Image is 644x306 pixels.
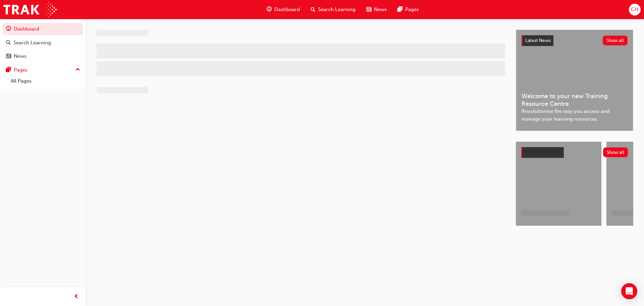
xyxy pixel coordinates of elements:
[75,65,80,74] span: up-icon
[374,6,387,13] span: News
[267,5,272,14] span: guage-icon
[3,64,83,76] button: Pages
[8,76,83,86] a: All Pages
[522,35,628,46] a: Latest NewsShow all
[361,3,392,16] a: news-iconNews
[522,92,628,107] span: Welcome to your new Training Resource Centre
[525,38,551,43] span: Latest News
[74,293,79,301] span: prev-icon
[516,30,633,131] a: Latest NewsShow allWelcome to your new Training Resource CentreRevolutionise the way you access a...
[3,2,57,17] img: Trak
[311,5,315,14] span: search-icon
[6,53,11,59] span: news-icon
[3,37,83,49] a: Search Learning
[6,40,11,46] span: search-icon
[522,107,628,123] span: Revolutionise the way you access and manage your learning resources.
[3,50,83,62] a: News
[318,6,356,13] span: Search Learning
[3,23,83,35] a: Dashboard
[397,5,402,14] span: pages-icon
[603,36,628,45] button: Show all
[3,21,83,64] button: DashboardSearch LearningNews
[6,67,11,73] span: pages-icon
[366,5,371,14] span: news-icon
[14,66,28,74] div: Pages
[6,26,11,32] span: guage-icon
[14,52,26,60] div: News
[603,147,628,157] button: Show all
[629,4,641,15] button: CH
[621,283,637,299] div: Open Intercom Messenger
[631,6,638,13] span: CH
[521,147,628,158] a: Show all
[13,39,51,47] div: Search Learning
[274,6,300,13] span: Dashboard
[261,3,305,16] a: guage-iconDashboard
[392,3,424,16] a: pages-iconPages
[305,3,361,16] a: search-iconSearch Learning
[405,6,419,13] span: Pages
